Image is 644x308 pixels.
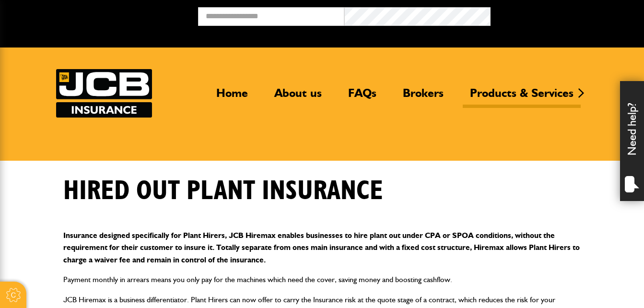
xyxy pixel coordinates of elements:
[341,86,384,108] a: FAQs
[63,175,383,207] h1: Hired out plant insurance
[396,86,451,108] a: Brokers
[491,7,637,22] button: Broker Login
[209,86,255,108] a: Home
[63,229,581,266] p: Insurance designed specifically for Plant Hirers, JCB Hiremax enables businesses to hire plant ou...
[463,86,581,108] a: Products & Services
[63,273,581,286] p: Payment monthly in arrears means you only pay for the machines which need the cover, saving money...
[56,69,152,118] a: JCB Insurance Services
[620,81,644,201] div: Need help?
[267,86,329,108] a: About us
[56,69,152,118] img: JCB Insurance Services logo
